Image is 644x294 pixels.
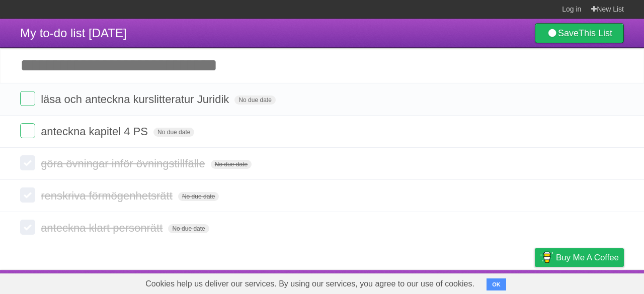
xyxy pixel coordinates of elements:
[20,26,127,40] span: My to-do list [DATE]
[135,274,485,294] span: Cookies help us deliver our services. By using our services, you agree to our use of cookies.
[560,272,624,291] a: Suggest a feature
[535,23,624,43] a: SaveThis List
[20,91,35,106] label: Done
[234,95,275,105] span: No due date
[401,272,422,291] a: About
[556,249,619,266] span: Buy me a coffee
[20,123,35,138] label: Done
[178,192,219,201] span: No due date
[41,93,231,106] span: läsa och anteckna kurslitteratur Juridik
[579,28,612,38] b: This List
[487,278,506,290] button: OK
[41,157,208,170] span: göra övningar inför övningstillfälle
[41,125,150,138] span: anteckna kapitel 4 PS
[540,249,553,266] img: Buy me a coffee
[20,155,35,170] label: Done
[20,220,35,235] label: Done
[41,222,165,234] span: anteckna klart personrätt
[153,128,194,137] span: No due date
[211,160,252,169] span: No due date
[41,189,175,202] span: renskriva förmögenhetsrätt
[168,224,209,233] span: No due date
[522,272,548,291] a: Privacy
[20,187,35,203] label: Done
[434,272,475,291] a: Developers
[535,248,624,267] a: Buy me a coffee
[488,272,510,291] a: Terms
